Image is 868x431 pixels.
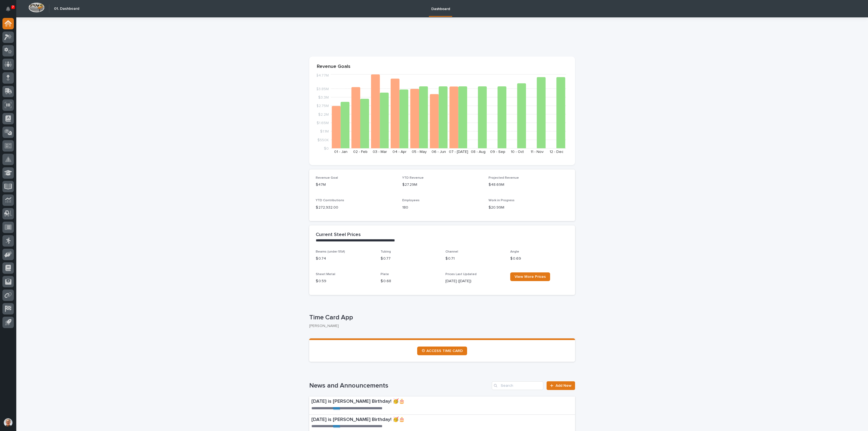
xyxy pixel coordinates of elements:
input: Search [492,381,543,390]
tspan: $1.1M [320,130,329,133]
span: View More Prices [515,275,546,279]
tspan: $0 [324,147,329,150]
p: $48.69M [489,182,569,188]
p: [PERSON_NAME] [309,324,571,328]
h1: News and Announcements [309,382,490,390]
text: 05 - May [412,150,427,154]
span: Work in Progress [489,199,515,202]
text: 02 - Feb [353,150,368,154]
p: $ 0.77 [381,256,439,262]
text: 11 - Nov [531,150,544,154]
span: Tubing [381,250,391,253]
p: Revenue Goals [317,64,567,70]
h2: Current Steel Prices [316,232,361,238]
tspan: $550K [317,138,329,142]
p: 7 [12,5,14,9]
button: Notifications [2,3,14,15]
p: 180 [402,205,482,210]
a: ⏲ ACCESS TIME CARD [417,347,467,355]
span: Channel [445,250,458,253]
text: 10 - Oct [511,150,524,154]
span: Projected Revenue [489,176,519,180]
span: YTD Contributions [316,199,344,202]
a: Add New [547,381,575,390]
p: $ 0.71 [445,256,504,262]
p: [DATE] is [PERSON_NAME] Birthday! 🥳🎂 [311,417,476,423]
p: $47M [316,182,396,188]
span: Angle [510,250,519,253]
tspan: $3.85M [316,87,329,91]
text: 08 - Aug [471,150,486,154]
p: $27.29M [402,182,482,188]
text: 03 - Mar [373,150,387,154]
span: ⏲ ACCESS TIME CARD [422,349,463,353]
p: $ 272,932.00 [316,205,396,210]
p: $ 0.74 [316,256,374,262]
text: 04 - Apr [392,150,407,154]
span: Add New [556,384,572,388]
p: [DATE] ([DATE]) [445,278,504,284]
a: View More Prices [510,272,550,281]
span: Sheet Metal [316,273,335,276]
p: $ 0.59 [316,278,374,284]
span: Employees [402,199,420,202]
p: $ 0.69 [510,256,569,262]
button: users-avatar [2,417,14,428]
span: Revenue Goal [316,176,338,180]
text: 07 - [DATE] [449,150,468,154]
p: $ 0.68 [381,278,439,284]
span: YTD Revenue [402,176,424,180]
p: [DATE] is [PERSON_NAME] Birthday! 🥳🎂 [311,399,476,405]
span: Plate [381,273,389,276]
text: 12 - Dec [550,150,563,154]
p: Time Card App [309,314,573,322]
img: Workspace Logo [28,2,44,12]
tspan: $1.65M [317,121,329,125]
p: $20.99M [489,205,569,210]
tspan: $2.2M [318,112,329,116]
tspan: $3.3M [318,96,329,99]
span: Prices Last Updated [445,273,477,276]
h2: 01. Dashboard [54,7,79,11]
span: Beams (under 55#) [316,250,345,253]
div: Notifications7 [7,7,14,15]
tspan: $4.77M [316,74,329,77]
text: 09 - Sep [490,150,505,154]
text: 01 - Jan [334,150,347,154]
text: 06 - Jun [432,150,446,154]
tspan: $2.75M [316,104,329,108]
